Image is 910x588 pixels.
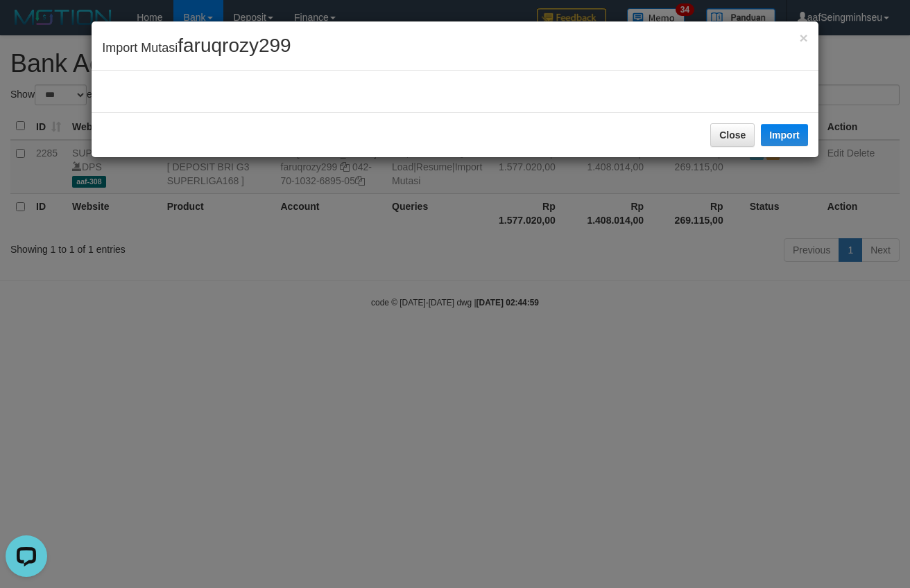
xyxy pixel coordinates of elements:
[102,41,291,55] span: Import Mutasi
[800,30,808,45] button: Close
[800,30,808,46] span: ×
[710,123,755,147] button: Close
[178,35,291,56] span: faruqrozy299
[6,6,47,47] button: Open LiveChat chat widget
[761,124,808,146] button: Import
